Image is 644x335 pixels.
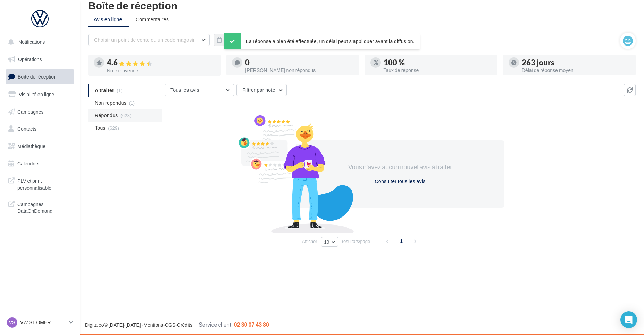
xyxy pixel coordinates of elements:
[4,35,73,49] button: Notifications
[17,176,72,191] span: PLV et print personnalisable
[224,33,420,49] div: La réponse a bien été effectuée, un délai peut s’appliquer avant la diffusion.
[20,319,66,326] p: VW ST OMER
[95,112,118,119] span: Répondus
[522,59,630,66] div: 263 jours
[17,161,40,166] span: Calendrier
[4,105,76,119] a: Campagnes
[165,84,234,96] button: Tous les avis
[129,100,135,106] span: (1)
[522,68,630,73] div: Délai de réponse moyen
[234,321,269,328] span: 02 30 07 43 80
[199,321,231,328] span: Service client
[341,163,460,172] div: Vous n'avez aucun nouvel avis à traiter
[214,34,254,46] button: Au total
[245,68,353,73] div: [PERSON_NAME] non répondus
[95,124,106,131] span: Tous
[4,197,76,217] a: Campagnes DataOnDemand
[236,84,287,96] button: Filtrer par note
[620,311,637,328] div: Open Intercom Messenger
[258,33,277,47] div: Tous
[4,52,76,67] a: Opérations
[18,56,42,62] span: Opérations
[9,319,16,326] span: VS
[4,156,76,171] a: Calendrier
[95,99,126,106] span: Non répondus
[136,16,169,23] span: Commentaires
[4,173,76,194] a: PLV et print personnalisable
[384,59,492,66] div: 100 %
[17,126,36,132] span: Contacts
[372,177,428,186] button: Consulter tous les avis
[384,68,492,73] div: Taux de réponse
[85,322,269,328] span: © [DATE]-[DATE] - - -
[143,322,163,328] a: Mentions
[396,236,407,247] span: 1
[165,322,175,328] a: CGS
[17,143,45,149] span: Médiathèque
[19,91,54,97] span: Visibilité en ligne
[107,59,215,67] div: 4.6
[6,316,74,329] a: VS VW ST OMER
[4,122,76,136] a: Contacts
[321,237,338,247] button: 10
[302,238,317,245] span: Afficher
[94,37,196,43] span: Choisir un point de vente ou un code magasin
[18,39,45,45] span: Notifications
[17,108,44,114] span: Campagnes
[85,322,104,328] a: Digitaleo
[245,59,353,66] div: 0
[170,87,199,93] span: Tous les avis
[107,68,215,73] div: Note moyenne
[120,113,132,118] span: (628)
[4,87,76,102] a: Visibilité en ligne
[177,322,192,328] a: Crédits
[324,239,329,245] span: 10
[17,199,72,214] span: Campagnes DataOnDemand
[4,69,76,84] a: Boîte de réception
[108,125,119,131] span: (629)
[88,34,210,46] button: Choisir un point de vente ou un code magasin
[4,139,76,154] a: Médiathèque
[18,74,57,80] span: Boîte de réception
[342,238,370,245] span: résultats/page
